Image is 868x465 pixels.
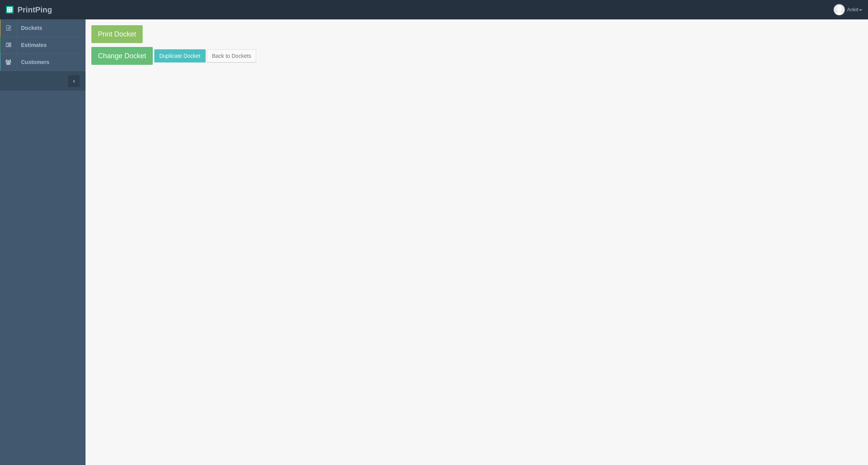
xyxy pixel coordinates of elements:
a: Change Docket [91,47,153,65]
a: Duplicate Docket [154,49,206,62]
span: Customers [21,59,49,65]
a: Print Docket [91,25,143,43]
img: logo-3e63b451c926e2ac314895c53de4908e5d424f24456219fb08d385ab2e579770.png [6,6,14,14]
span: Dockets [21,25,42,31]
a: Back to Dockets [207,49,256,62]
span: Estimates [21,42,47,48]
img: avatar_default-7531ab5dedf162e01f1e0bb0964e6a185e93c5c22dfe317fb01d7f8cd2b1632c.jpg [834,4,845,15]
